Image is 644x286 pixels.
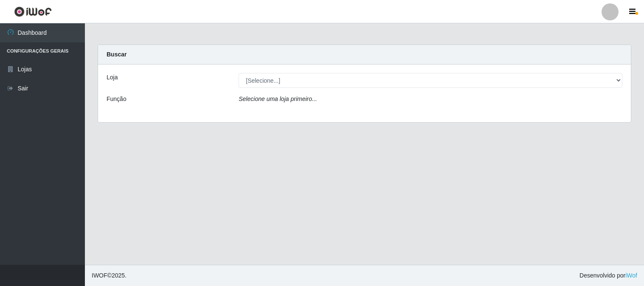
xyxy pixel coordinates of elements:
[239,95,317,102] i: Selecione uma loja primeiro...
[92,272,107,279] span: IWOF
[579,271,637,280] span: Desenvolvido por
[14,6,52,17] img: CoreUI Logo
[625,272,637,279] a: iWof
[107,51,127,58] strong: Buscar
[107,95,127,104] label: Função
[107,73,118,82] label: Loja
[92,271,127,280] span: © 2025 .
